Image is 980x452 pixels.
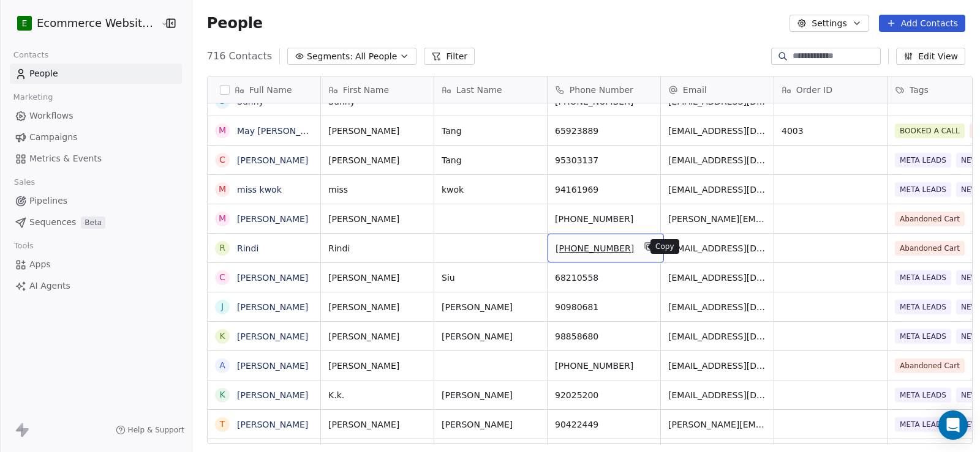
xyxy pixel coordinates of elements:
[10,106,182,126] a: Workflows
[237,126,402,136] a: May [PERSON_NAME] [PERSON_NAME]
[938,410,968,440] div: Open Intercom Messenger
[207,14,263,32] span: People
[555,272,653,284] span: 68210558
[219,330,225,343] div: K
[10,64,182,84] a: People
[22,17,28,29] span: E
[8,46,54,64] span: Contacts
[237,361,308,371] a: [PERSON_NAME]
[668,183,766,196] span: [EMAIL_ADDRESS][DOMAIN_NAME]
[207,49,272,64] span: 716 Contacts
[895,153,951,168] span: META LEADS
[555,389,653,401] span: 92025200
[237,420,308,429] a: [PERSON_NAME]
[9,237,39,255] span: Tools
[555,125,653,137] span: 65923889
[328,360,426,372] span: [PERSON_NAME]
[548,76,660,103] div: Phone Number
[128,425,184,435] span: Help & Support
[328,213,426,225] span: [PERSON_NAME]
[208,76,320,103] div: Full Name
[15,13,152,34] button: EEcommerce Website Builder
[237,185,282,195] a: miss kwok
[219,124,226,137] div: M
[220,418,225,431] div: T
[29,258,51,271] span: Apps
[683,84,707,96] span: Email
[29,152,102,165] span: Metrics & Events
[328,154,426,166] span: [PERSON_NAME]
[8,88,58,106] span: Marketing
[237,332,308,341] a: [PERSON_NAME]
[208,103,321,445] div: grid
[328,418,426,431] span: [PERSON_NAME]
[655,242,674,251] p: Copy
[790,15,869,32] button: Settings
[237,302,308,312] a: [PERSON_NAME]
[424,48,475,65] button: Filter
[442,389,540,401] span: [PERSON_NAME]
[328,242,426,254] span: Rindi
[29,109,73,122] span: Workflows
[570,84,633,96] span: Phone Number
[328,125,426,137] span: [PERSON_NAME]
[668,272,766,284] span: [EMAIL_ADDRESS][DOMAIN_NAME]
[910,84,929,96] span: Tags
[555,330,653,343] span: 98858680
[221,300,224,313] div: J
[774,76,887,103] div: Order ID
[29,131,77,144] span: Campaigns
[782,125,880,137] span: 4003
[307,50,353,63] span: Segments:
[10,127,182,147] a: Campaigns
[456,84,502,96] span: Last Name
[555,418,653,431] span: 90422449
[237,155,308,165] a: [PERSON_NAME]
[668,125,766,137] span: [EMAIL_ADDRESS][DOMAIN_NAME]
[328,272,426,284] span: [PERSON_NAME]
[895,358,965,373] span: Abandoned Cart
[555,360,653,372] span: [PHONE_NUMBER]
[895,182,951,197] span: META LEADS
[237,97,264,106] a: Sunny
[895,241,965,256] span: Abandoned Cart
[10,149,182,169] a: Metrics & Events
[328,183,426,196] span: miss
[796,84,832,96] span: Order ID
[442,418,540,431] span: [PERSON_NAME]
[9,173,40,191] span: Sales
[116,425,184,435] a: Help & Support
[328,330,426,343] span: [PERSON_NAME]
[668,242,766,254] span: [EMAIL_ADDRESS][DOMAIN_NAME]
[668,213,766,225] span: [PERSON_NAME][EMAIL_ADDRESS][DOMAIN_NAME]
[442,301,540,313] span: [PERSON_NAME]
[29,280,70,292] span: AI Agents
[555,154,653,166] span: 95303137
[81,217,105,229] span: Beta
[219,212,226,225] div: M
[219,359,225,372] div: A
[442,125,540,137] span: Tang
[896,48,965,65] button: Edit View
[328,389,426,401] span: K.k.
[237,243,258,253] a: Rindi
[10,212,182,232] a: SequencesBeta
[555,301,653,313] span: 90980681
[219,183,226,196] div: m
[661,76,774,103] div: Email
[555,183,653,196] span: 94161969
[343,84,389,96] span: First Name
[10,254,182,275] a: Apps
[219,271,225,284] div: C
[219,242,225,254] div: R
[555,213,653,225] span: [PHONE_NUMBER]
[29,67,58,80] span: People
[328,301,426,313] span: [PERSON_NAME]
[355,50,397,63] span: All People
[668,301,766,313] span: [EMAIL_ADDRESS][DOMAIN_NAME]
[10,276,182,296] a: AI Agents
[29,216,76,229] span: Sequences
[321,76,434,103] div: First Name
[895,300,951,314] span: META LEADS
[895,417,951,432] span: META LEADS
